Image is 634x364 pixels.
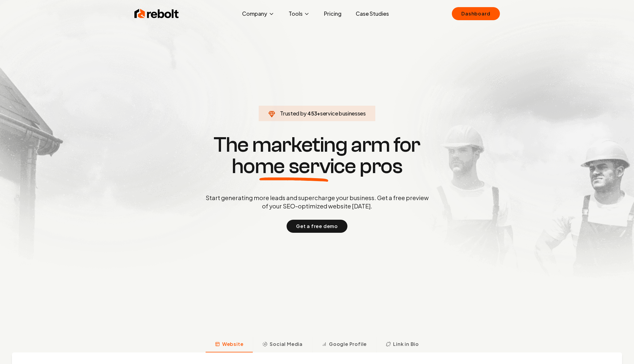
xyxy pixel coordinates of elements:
button: Link in Bio [376,337,428,352]
button: Get a free demo [287,220,347,233]
span: 453 [307,109,317,118]
button: Google Profile [312,337,376,352]
a: Pricing [319,8,346,20]
span: home service [232,156,356,177]
button: Website [206,337,253,352]
button: Company [237,8,279,20]
span: Trusted by [280,110,306,117]
button: Tools [284,8,314,20]
a: Case Studies [351,8,394,20]
a: Dashboard [452,7,500,20]
img: Rebolt Logo [134,8,179,20]
h1: The marketing arm for pros [175,134,460,177]
button: Social Media [253,337,312,352]
span: + [317,110,320,117]
span: Link in Bio [393,341,419,348]
span: service businesses [320,110,366,117]
span: Website [222,341,244,348]
span: Google Profile [329,341,367,348]
p: Start generating more leads and supercharge your business. Get a free preview of your SEO-optimiz... [204,194,430,210]
span: Social Media [270,341,303,348]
